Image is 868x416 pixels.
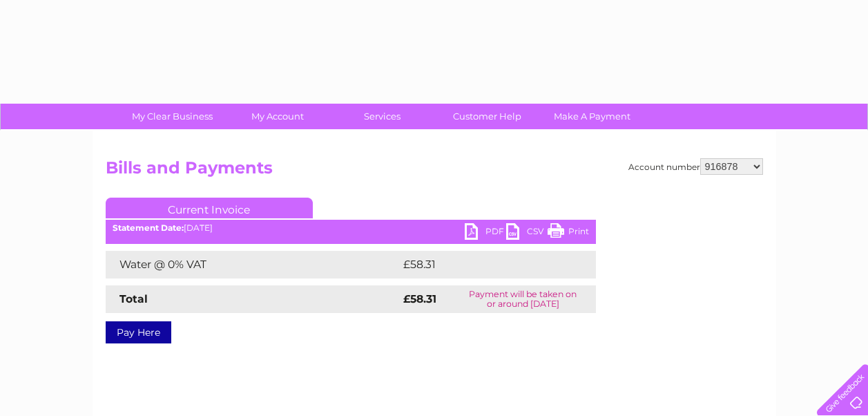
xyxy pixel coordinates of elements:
[403,292,436,305] strong: £58.31
[106,321,171,343] a: Pay Here
[450,285,595,313] td: Payment will be taken on or around [DATE]
[106,223,596,233] div: [DATE]
[106,251,400,278] td: Water @ 0% VAT
[113,223,184,233] b: Statement Date:
[119,292,148,305] strong: Total
[220,104,334,129] a: My Account
[325,104,439,129] a: Services
[535,104,649,129] a: Make A Payment
[548,223,589,243] a: Print
[628,158,763,175] div: Account number
[106,198,313,218] a: Current Invoice
[430,104,544,129] a: Customer Help
[400,251,567,278] td: £58.31
[115,104,229,129] a: My Clear Business
[106,158,763,185] h2: Bills and Payments
[506,223,548,243] a: CSV
[465,223,506,243] a: PDF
